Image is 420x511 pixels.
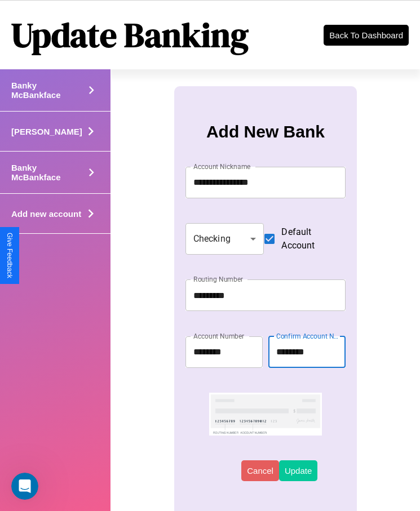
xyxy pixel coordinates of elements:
[281,225,337,252] span: Default Account
[11,81,83,100] h4: Banky McBankface
[241,460,279,481] button: Cancel
[185,223,264,255] div: Checking
[11,473,38,500] iframe: Intercom live chat
[209,393,321,436] img: check
[279,460,317,481] button: Update
[276,331,340,341] label: Confirm Account Number
[324,25,409,46] button: Back To Dashboard
[6,233,14,278] div: Give Feedback
[11,209,81,219] h4: Add new account
[193,162,251,171] label: Account Nickname
[11,127,82,136] h4: [PERSON_NAME]
[11,163,83,182] h4: Banky McBankface
[206,122,325,141] h3: Add New Bank
[11,12,249,58] h1: Update Banking
[193,331,244,341] label: Account Number
[193,274,243,284] label: Routing Number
